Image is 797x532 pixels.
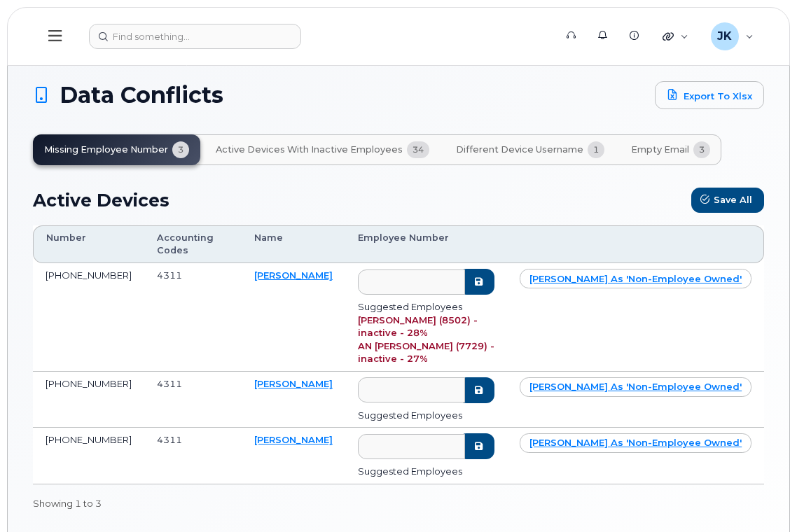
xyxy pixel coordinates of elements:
[588,141,604,158] span: 1
[631,144,689,155] span: Empty Email
[144,372,242,428] td: 4311
[144,225,242,264] th: Accounting Codes
[520,377,751,397] a: [PERSON_NAME] as 'non-employee owned'
[714,193,752,206] span: Save All
[254,269,333,281] a: [PERSON_NAME]
[693,141,710,158] span: 3
[33,190,169,211] h2: Active Devices
[33,497,102,510] div: Showing 1 to 3
[144,428,242,484] td: 4311
[254,434,333,445] a: [PERSON_NAME]
[456,144,583,155] span: Different Device Username
[60,85,223,106] span: Data Conflicts
[33,372,144,428] td: [PHONE_NUMBER]
[254,378,333,389] a: [PERSON_NAME]
[520,269,751,288] a: [PERSON_NAME] as 'non-employee owned'
[33,263,144,372] td: [PHONE_NUMBER]
[407,141,429,158] span: 34
[358,340,494,365] a: AN [PERSON_NAME] (7729) - inactive - 27%
[33,225,144,264] th: Number
[655,81,764,109] a: Export to Xlsx
[144,263,242,372] td: 4311
[691,188,764,213] button: Save All
[358,300,495,314] div: Suggested Employees
[216,144,403,155] span: Active Devices with Inactive Employees
[358,314,478,339] a: [PERSON_NAME] (8502) - inactive - 28%
[358,465,495,478] div: Suggested Employees
[33,428,144,484] td: [PHONE_NUMBER]
[345,225,508,264] th: Employee Number
[242,225,345,264] th: Name
[520,433,751,453] a: [PERSON_NAME] as 'non-employee owned'
[358,409,495,422] div: Suggested Employees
